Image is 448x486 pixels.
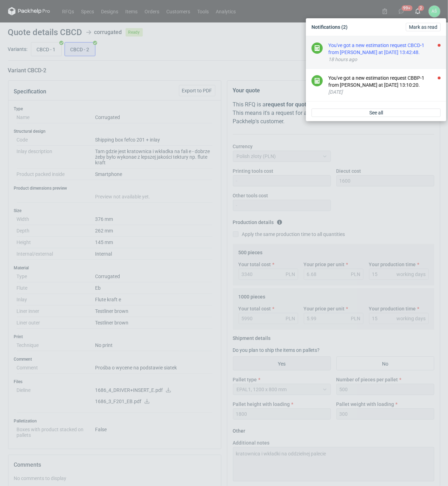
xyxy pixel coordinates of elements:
[328,42,441,56] div: You've got a new estimation request CBCD-1 from [PERSON_NAME] at [DATE] 13:42:48.
[328,74,441,96] button: You've got a new estimation request CBBP-1 from [PERSON_NAME] at [DATE] 13:10:20.[DATE]
[328,88,441,96] div: [DATE]
[369,110,383,115] span: See all
[328,74,441,88] div: You've got a new estimation request CBBP-1 from [PERSON_NAME] at [DATE] 13:10:20.
[328,42,441,63] button: You've got a new estimation request CBCD-1 from [PERSON_NAME] at [DATE] 13:42:48.18 hours ago
[328,56,441,63] div: 18 hours ago
[312,109,441,117] a: See all
[309,21,443,33] div: Notifications (2)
